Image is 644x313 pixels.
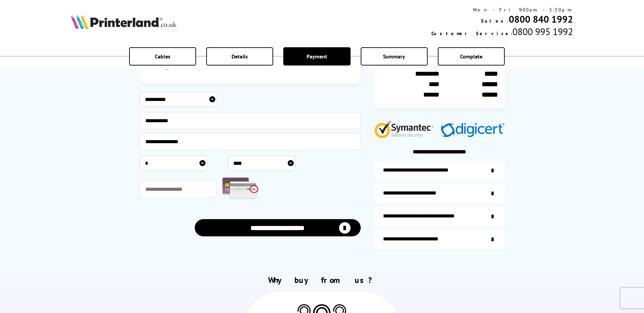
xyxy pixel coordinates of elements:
[509,13,573,25] a: 0800 840 1992
[383,53,405,60] span: Summary
[512,25,573,38] span: 0800 995 1992
[155,53,170,60] span: Cables
[374,207,505,226] a: additional-cables
[232,53,248,60] span: Details
[307,53,327,60] span: Payment
[460,53,482,60] span: Complete
[374,230,505,249] a: secure-website
[71,14,176,29] img: Printerland Logo
[374,184,505,203] a: items-arrive
[431,30,512,36] span: Customer Service:
[431,7,573,13] div: Mon - Fri 9:00am - 5:30pm
[71,275,573,285] h2: Why buy from us?
[481,18,509,24] span: Sales:
[374,161,505,180] a: additional-ink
